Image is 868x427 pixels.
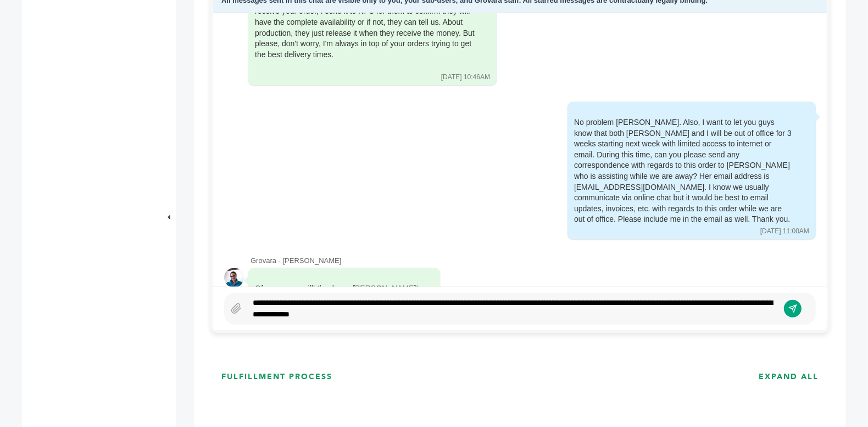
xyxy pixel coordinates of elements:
[759,371,819,382] h3: EXPAND ALL
[760,227,809,236] div: [DATE] 11:00AM
[221,371,332,382] h3: FULFILLMENT PROCESS
[251,256,816,266] div: Grovara - [PERSON_NAME]
[574,117,794,225] div: No problem [PERSON_NAME]. Also, I want to let you guys know that both [PERSON_NAME] and I will be...
[255,283,418,294] div: Of course we will! thank you [PERSON_NAME]!
[441,73,490,82] div: [DATE] 10:46AM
